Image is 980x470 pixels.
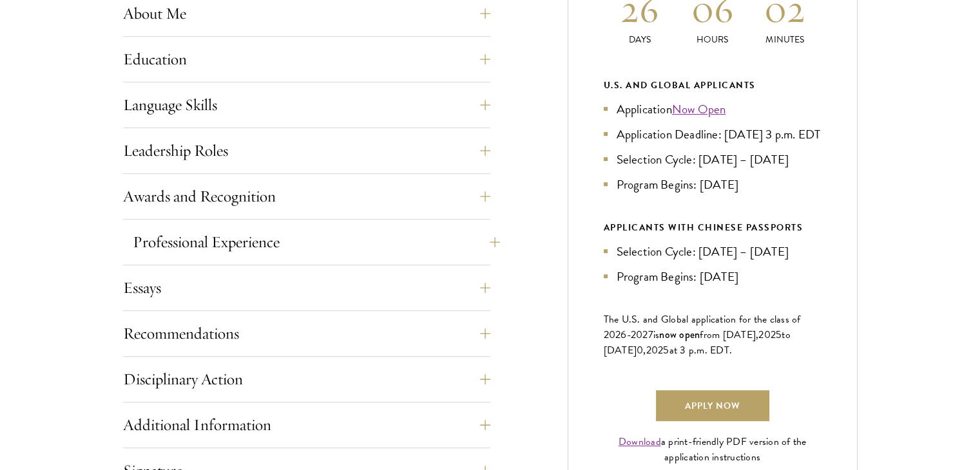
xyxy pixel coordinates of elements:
button: Awards and Recognition [123,181,490,212]
a: Apply Now [656,390,769,421]
p: Days [604,33,677,46]
li: Program Begins: [DATE] [604,175,821,194]
span: -202 [627,327,648,343]
button: Disciplinary Action [123,364,490,395]
li: Program Begins: [DATE] [604,267,821,286]
div: U.S. and Global Applicants [604,77,821,93]
span: 202 [758,327,776,343]
span: , [643,343,646,358]
div: APPLICANTS WITH CHINESE PASSPORTS [604,220,821,236]
div: a print-friendly PDF version of the application instructions [604,434,821,465]
button: Essays [123,272,490,303]
span: The U.S. and Global application for the class of 202 [604,312,801,343]
button: Additional Information [123,409,490,440]
span: from [DATE], [700,327,758,343]
span: 5 [776,327,782,343]
p: Hours [676,33,749,46]
span: 0 [637,343,643,358]
button: Recommendations [123,318,490,349]
button: Professional Experience [133,227,500,258]
span: 5 [663,343,669,358]
li: Selection Cycle: [DATE] – [DATE] [604,242,821,261]
button: Education [123,44,490,75]
span: is [653,327,660,343]
span: now open [659,327,700,342]
span: at 3 p.m. EDT. [669,343,733,358]
span: 6 [620,327,626,343]
a: Download [619,434,661,449]
span: to [DATE] [604,327,791,358]
button: Language Skills [123,89,490,120]
button: Leadership Roles [123,135,490,166]
li: Application Deadline: [DATE] 3 p.m. EDT [604,125,821,144]
li: Selection Cycle: [DATE] – [DATE] [604,150,821,169]
p: Minutes [749,33,821,46]
li: Application [604,100,821,118]
span: 7 [648,327,653,343]
span: 202 [646,343,664,358]
a: Now Open [672,100,726,118]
